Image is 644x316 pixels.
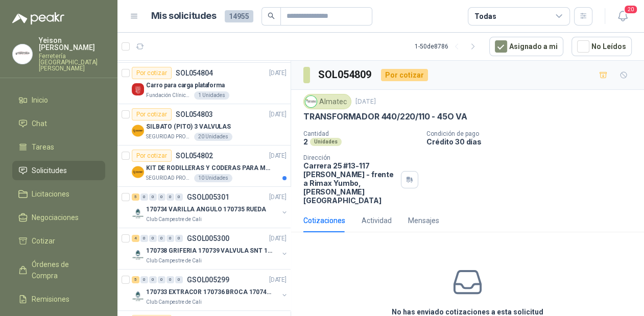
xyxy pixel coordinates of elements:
[269,275,287,285] p: [DATE]
[187,193,229,201] p: GSOL005301
[415,38,481,55] div: 1 - 50 de 8786
[117,145,291,187] a: Por cotizarSOL054802[DATE] Company LogoKIT DE RODILLERAS Y CODERAS PARA MOTORIZADOSEGURIDAD PROVI...
[310,138,342,146] div: Unidades
[158,276,165,283] div: 0
[132,125,144,137] img: Company Logo
[12,114,105,133] a: Chat
[176,111,213,118] p: SOL054803
[175,193,183,201] div: 0
[146,174,192,182] p: SEGURIDAD PROVISER LTDA
[132,83,144,95] img: Company Logo
[149,235,157,242] div: 0
[175,235,183,242] div: 0
[12,137,105,157] a: Tareas
[303,215,345,226] div: Cotizaciones
[32,235,55,247] span: Cotizar
[269,110,287,119] p: [DATE]
[303,111,467,122] p: TRANSFORMADOR 440/220/110 - 45O VA
[624,5,638,14] span: 20
[39,53,105,71] p: Ferretería [GEOGRAPHIC_DATA][PERSON_NAME]
[474,11,496,22] div: Todas
[269,192,287,202] p: [DATE]
[268,12,275,19] span: search
[32,141,54,153] span: Tareas
[146,205,266,214] p: 170734 VARILLA ANGULO 170735 RUEDA
[408,215,439,226] div: Mensajes
[175,276,183,283] div: 0
[303,161,397,205] p: Carrera 25 #13-117 [PERSON_NAME] - frente a Rimax Yumbo , [PERSON_NAME][GEOGRAPHIC_DATA]
[269,234,287,244] p: [DATE]
[362,215,392,226] div: Actividad
[132,232,289,265] a: 4 0 0 0 0 0 GSOL005300[DATE] Company Logo170738 GRIFERIA 170739 VALVULA SNT 170742 VALVULAClub Ca...
[151,9,217,23] h1: Mis solicitudes
[12,184,105,204] a: Licitaciones
[132,274,289,306] a: 5 0 0 0 0 0 GSOL005299[DATE] Company Logo170733 EXTRACOR 170736 BROCA 170743 PORTACANDClub Campes...
[132,150,172,162] div: Por cotizar
[146,91,192,100] p: Fundación Clínica Shaio
[146,257,202,265] p: Club Campestre de Cali
[12,12,64,25] img: Logo peakr
[12,255,105,285] a: Órdenes de Compra
[146,287,273,297] p: 170733 EXTRACOR 170736 BROCA 170743 PORTACAND
[149,276,157,283] div: 0
[187,235,229,242] p: GSOL005300
[269,151,287,161] p: [DATE]
[140,276,148,283] div: 0
[146,133,192,141] p: SEGURIDAD PROVISER LTDA
[489,37,563,56] button: Asignado a mi
[132,290,144,302] img: Company Logo
[166,235,174,242] div: 0
[32,294,69,305] span: Remisiones
[39,37,105,51] p: Yeison [PERSON_NAME]
[318,67,373,83] h3: SOL054809
[132,108,172,120] div: Por cotizar
[176,152,213,159] p: SOL054802
[303,137,308,146] p: 2
[32,212,79,223] span: Negociaciones
[132,193,139,201] div: 5
[12,208,105,227] a: Negociaciones
[146,163,273,173] p: KIT DE RODILLERAS Y CODERAS PARA MOTORIZADO
[187,276,229,283] p: GSOL005299
[613,7,632,26] button: 20
[12,90,105,110] a: Inicio
[32,94,48,106] span: Inicio
[225,10,253,22] span: 14955
[571,37,632,56] button: No Leídos
[305,96,317,107] img: Company Logo
[426,137,640,146] p: Crédito 30 días
[146,298,202,306] p: Club Campestre de Cali
[303,130,418,137] p: Cantidad
[194,174,232,182] div: 10 Unidades
[158,235,165,242] div: 0
[158,193,165,201] div: 0
[132,276,139,283] div: 5
[381,69,428,81] div: Por cotizar
[166,193,174,201] div: 0
[117,63,291,104] a: Por cotizarSOL054804[DATE] Company LogoCarro para carga plataformaFundación Clínica Shaio1 Unidades
[303,94,351,109] div: Almatec
[132,207,144,220] img: Company Logo
[194,133,232,141] div: 20 Unidades
[32,118,47,129] span: Chat
[166,276,174,283] div: 0
[355,97,376,107] p: [DATE]
[140,193,148,201] div: 0
[132,191,289,224] a: 5 0 0 0 0 0 GSOL005301[DATE] Company Logo170734 VARILLA ANGULO 170735 RUEDAClub Campestre de Cali
[132,166,144,178] img: Company Logo
[117,104,291,145] a: Por cotizarSOL054803[DATE] Company LogoSILBATO (PITO) 3 VALVULASSEGURIDAD PROVISER LTDA20 Unidades
[12,231,105,251] a: Cotizar
[12,289,105,309] a: Remisiones
[13,44,32,64] img: Company Logo
[269,68,287,78] p: [DATE]
[140,235,148,242] div: 0
[146,122,231,132] p: SILBATO (PITO) 3 VALVULAS
[132,249,144,261] img: Company Logo
[426,130,640,137] p: Condición de pago
[146,215,202,224] p: Club Campestre de Cali
[303,154,397,161] p: Dirección
[12,161,105,180] a: Solicitudes
[146,81,225,90] p: Carro para carga plataforma
[194,91,229,100] div: 1 Unidades
[132,67,172,79] div: Por cotizar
